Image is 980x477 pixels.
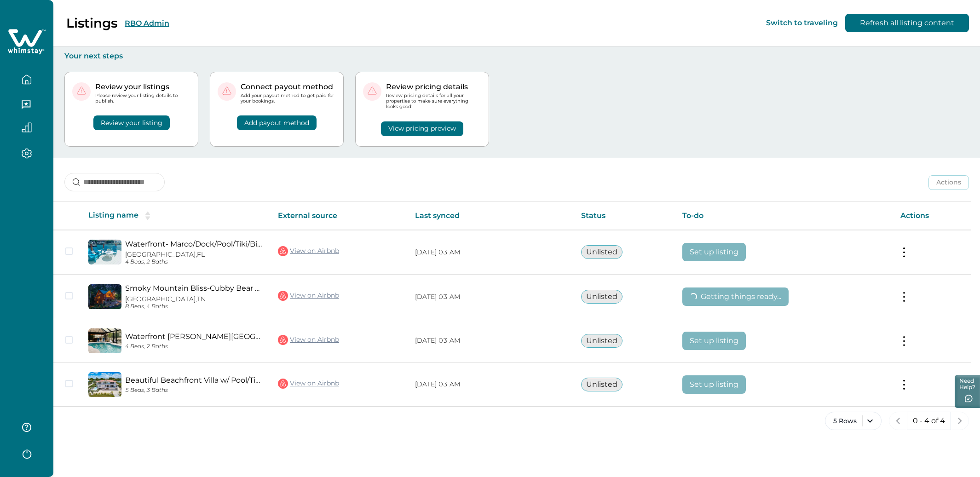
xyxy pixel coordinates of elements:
[893,202,971,230] th: Actions
[88,240,121,264] img: propertyImage_Waterfront- Marco/Dock/Pool/Tiki/BikeToTheBeach
[682,243,746,261] button: Set up listing
[889,412,907,430] button: previous page
[766,18,838,27] button: Switch to traveling
[95,82,190,92] p: Review your listings
[574,202,675,230] th: Status
[138,211,157,220] button: sorting
[581,334,623,348] button: Unlisted
[581,245,623,259] button: Unlisted
[386,93,481,110] p: Review pricing details for all your properties to make sure everything looks good!
[278,334,339,346] a: View on Airbnb
[88,328,121,353] img: propertyImage_Waterfront Bonita Beach Pool/Dock/Tiki/Bike-Beach
[408,202,574,230] th: Last synced
[278,378,339,390] a: View on Airbnb
[845,14,969,32] button: Refresh all listing content
[125,295,263,303] p: [GEOGRAPHIC_DATA], TN
[125,332,263,341] a: Waterfront [PERSON_NAME][GEOGRAPHIC_DATA] Pool/Dock/Tiki/Bike-Beach
[125,303,263,310] p: 8 Beds, 4 Baths
[237,115,317,130] button: Add payout method
[88,372,121,397] img: propertyImage_Beautiful Beachfront Villa w/ Pool/Tiki/Dock
[415,248,566,257] p: [DATE] 03 AM
[951,412,969,430] button: next page
[581,290,623,304] button: Unlisted
[241,82,336,92] p: Connect payout method
[278,290,339,302] a: View on Airbnb
[928,175,969,190] button: Actions
[125,19,169,28] button: RBO Admin
[415,293,566,302] p: [DATE] 03 AM
[581,378,623,391] button: Unlisted
[381,121,463,136] button: View pricing preview
[125,251,263,259] p: [GEOGRAPHIC_DATA], FL
[241,93,336,104] p: Add your payout method to get paid for your bookings.
[125,240,263,248] a: Waterfront- Marco/Dock/Pool/Tiki/BikeToTheBeach
[415,336,566,345] p: [DATE] 03 AM
[682,287,789,306] button: Getting things ready...
[271,202,408,230] th: External source
[125,387,263,394] p: 5 Beds, 3 Baths
[125,284,263,293] a: Smoky Mountain Bliss-Cubby Bear Cabin
[66,15,117,31] p: Listings
[682,375,746,394] button: Set up listing
[825,412,882,430] button: 5 Rows
[125,343,263,350] p: 4 Beds, 2 Baths
[125,259,263,265] p: 4 Beds, 2 Baths
[907,412,951,430] button: 0 - 4 of 4
[415,380,566,389] p: [DATE] 03 AM
[81,202,271,230] th: Listing name
[88,284,121,309] img: propertyImage_Smoky Mountain Bliss-Cubby Bear Cabin
[675,202,894,230] th: To-do
[386,82,481,92] p: Review pricing details
[913,416,945,425] p: 0 - 4 of 4
[93,115,170,130] button: Review your listing
[682,332,746,350] button: Set up listing
[64,52,969,61] p: Your next steps
[278,245,339,257] a: View on Airbnb
[125,376,263,385] a: Beautiful Beachfront Villa w/ Pool/Tiki/Dock
[95,93,190,104] p: Please review your listing details to publish.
